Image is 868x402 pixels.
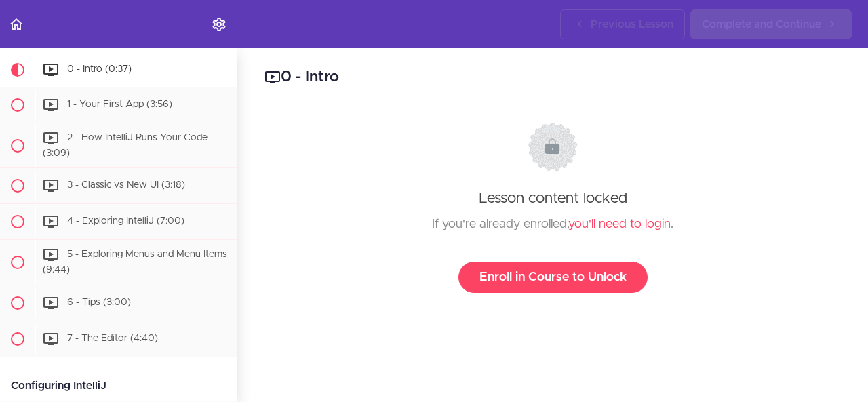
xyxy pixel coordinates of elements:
[67,298,131,307] span: 6 - Tips (3:00)
[690,9,852,39] a: Complete and Continue
[211,16,227,33] svg: Settings Menu
[591,16,673,33] span: Previous Lesson
[8,16,24,33] svg: Back to course curriculum
[43,133,208,158] span: 2 - How IntelliJ Runs Your Code (3:09)
[67,64,132,74] span: 0 - Intro (0:37)
[277,122,828,293] div: Lesson content locked
[67,181,185,190] span: 3 - Classic vs New UI (3:18)
[560,9,685,39] a: Previous Lesson
[67,100,172,109] span: 1 - Your First App (3:56)
[264,66,841,89] h2: 0 - Intro
[67,217,184,226] span: 4 - Exploring IntelliJ (7:00)
[67,334,158,343] span: 7 - The Editor (4:40)
[43,250,227,275] span: 5 - Exploring Menus and Menu Items (9:44)
[458,262,648,293] a: Enroll in Course to Unlock
[568,218,671,230] a: you'll need to login
[702,16,821,33] span: Complete and Continue
[277,214,828,235] div: If you're already enrolled, .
